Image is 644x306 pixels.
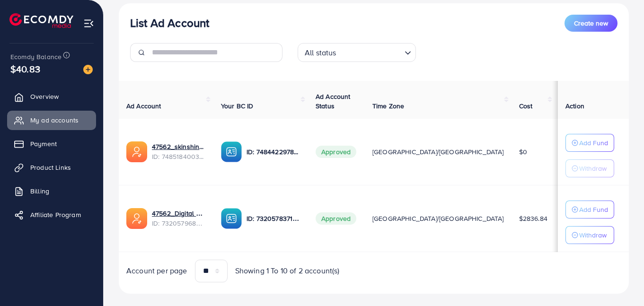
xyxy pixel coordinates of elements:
[152,209,206,218] a: 47562_Digital Life_1704455289827
[152,142,206,151] a: 47562_skinshine2323_1742780215858
[372,214,504,223] span: [GEOGRAPHIC_DATA]/[GEOGRAPHIC_DATA]
[30,163,71,172] span: Product Links
[579,229,607,241] p: Withdraw
[152,152,206,161] span: ID: 7485184003222421520
[565,226,614,244] button: Withdraw
[235,265,340,276] span: Showing 1 To 10 of 2 account(s)
[316,212,356,225] span: Approved
[83,65,93,74] img: image
[372,101,404,111] span: Time Zone
[316,92,351,111] span: Ad Account Status
[7,205,96,224] a: Affiliate Program
[126,101,161,111] span: Ad Account
[565,159,614,177] button: Withdraw
[565,101,584,111] span: Action
[10,62,40,76] span: $40.83
[579,137,608,149] p: Add Fund
[298,43,416,62] div: Search for option
[152,219,206,228] span: ID: 7320579682615738370
[152,142,206,161] div: <span class='underline'>47562_skinshine2323_1742780215858</span></br>7485184003222421520
[221,101,254,111] span: Your BC ID
[221,141,242,162] img: ic-ba-acc.ded83a64.svg
[247,213,300,224] p: ID: 7320578371040411649
[7,134,96,153] a: Payment
[316,146,356,158] span: Approved
[130,16,209,30] h3: List Ad Account
[339,44,401,60] input: Search for option
[604,263,637,299] iframe: Chat
[519,101,533,111] span: Cost
[579,163,607,174] p: Withdraw
[30,210,81,219] span: Affiliate Program
[565,134,614,152] button: Add Fund
[247,146,300,157] p: ID: 7484422978257109008
[7,158,96,177] a: Product Links
[30,92,59,101] span: Overview
[30,139,57,149] span: Payment
[30,186,49,196] span: Billing
[565,15,618,32] button: Create new
[126,208,147,229] img: ic-ads-acc.e4c84228.svg
[221,208,242,229] img: ic-ba-acc.ded83a64.svg
[10,52,62,61] span: Ecomdy Balance
[303,46,338,60] span: All status
[579,204,608,215] p: Add Fund
[565,201,614,219] button: Add Fund
[152,209,206,228] div: <span class='underline'>47562_Digital Life_1704455289827</span></br>7320579682615738370
[126,265,187,276] span: Account per page
[7,111,96,130] a: My ad accounts
[519,147,527,157] span: $0
[574,18,608,28] span: Create new
[519,214,547,223] span: $2836.84
[30,115,79,125] span: My ad accounts
[126,141,147,162] img: ic-ads-acc.e4c84228.svg
[7,87,96,106] a: Overview
[83,18,94,29] img: menu
[372,147,504,157] span: [GEOGRAPHIC_DATA]/[GEOGRAPHIC_DATA]
[9,13,73,28] img: logo
[7,182,96,201] a: Billing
